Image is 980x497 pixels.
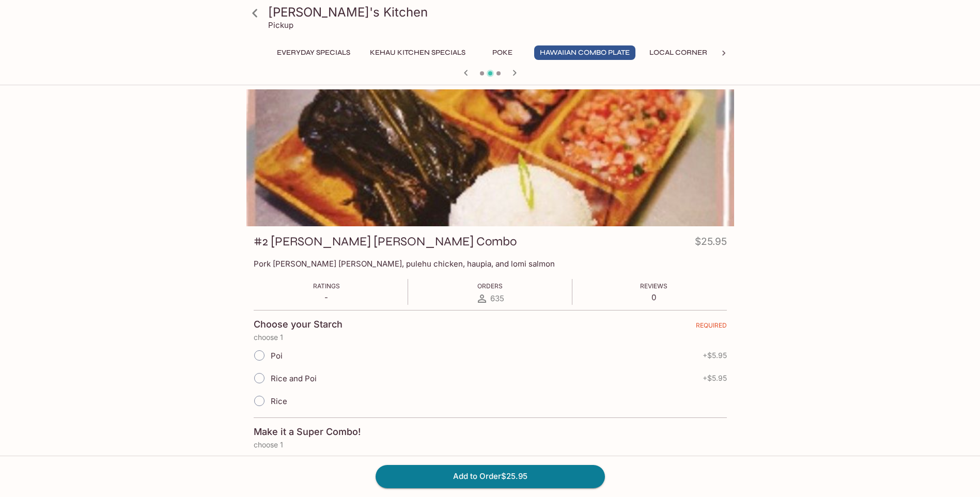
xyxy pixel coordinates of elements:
button: Local Corner [644,45,713,60]
button: Everyday Specials [271,45,356,60]
p: - [313,292,340,302]
span: + $5.95 [703,351,727,360]
h4: Make it a Super Combo! [254,426,361,438]
span: + $5.95 [703,374,727,382]
div: #2 Lau Lau Combo [246,89,734,226]
p: choose 1 [254,441,727,449]
h4: Choose your Starch [254,319,343,330]
button: Kehau Kitchen Specials [364,45,471,60]
button: Poke [479,45,526,60]
p: choose 1 [254,333,727,341]
p: Pickup [268,20,293,30]
span: Orders [477,282,503,290]
span: Rice [271,396,287,406]
h3: [PERSON_NAME]'s Kitchen [268,4,730,20]
button: Hawaiian Combo Plate [534,45,635,60]
span: Poi [271,351,283,361]
h3: #2 [PERSON_NAME] [PERSON_NAME] Combo [254,234,517,250]
span: Reviews [640,282,667,290]
p: 0 [640,292,667,302]
span: Ratings [313,282,340,290]
span: REQUIRED [696,321,727,333]
span: 635 [490,293,504,303]
span: Rice and Poi [271,374,317,383]
h4: $25.95 [695,234,727,254]
button: Add to Order$25.95 [376,465,605,488]
p: Pork [PERSON_NAME] [PERSON_NAME], pulehu chicken, haupia, and lomi salmon [254,259,727,269]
